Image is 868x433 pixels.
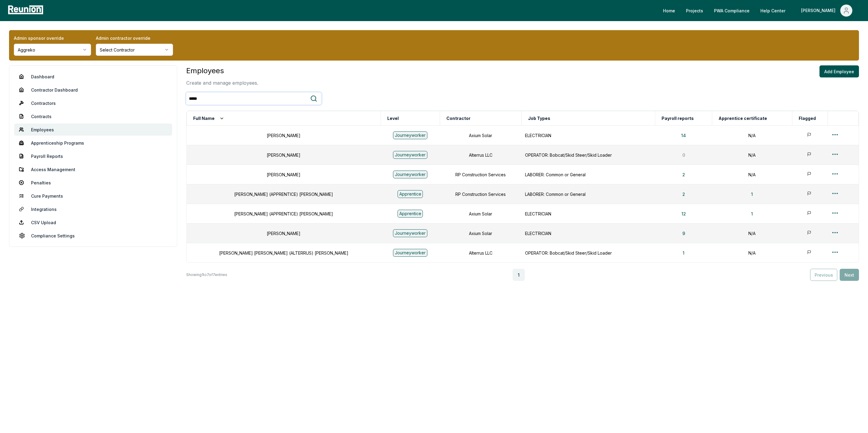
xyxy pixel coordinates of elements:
[712,126,792,145] td: N/A
[678,227,690,239] button: 9
[14,230,172,242] a: Compliance Settings
[187,243,381,263] td: [PERSON_NAME] [PERSON_NAME] (ALTERRUS) [PERSON_NAME]
[440,224,521,243] td: Axium Solar
[187,184,381,204] td: [PERSON_NAME] (APPRENTICE) [PERSON_NAME]
[525,191,651,197] p: LABORER: Common or General
[658,5,680,17] a: Home
[746,208,758,220] button: 1
[192,112,225,124] button: Full Name
[678,188,690,200] button: 2
[187,204,381,224] td: [PERSON_NAME] (APPRENTICE) [PERSON_NAME]
[386,112,400,124] button: Level
[525,250,651,256] p: OPERATOR: Bobcat/Skid Steer/Skid Loader
[14,35,91,41] label: Admin sponsor override
[712,145,792,165] td: N/A
[678,168,690,180] button: 2
[440,184,521,204] td: RP Construction Services
[393,171,427,178] div: Journeyworker
[96,35,173,41] label: Admin contractor override
[14,163,172,175] a: Access Management
[14,216,172,228] a: CSV Upload
[712,224,792,243] td: N/A
[797,112,817,124] button: Flagged
[658,5,862,17] nav: Main
[14,150,172,162] a: Payroll Reports
[440,243,521,263] td: Alterrus LLC
[525,171,651,178] p: LABORER: Common or General
[525,230,651,237] p: ELECTRICIAN
[712,243,792,263] td: N/A
[393,131,427,139] div: Journeyworker
[445,112,472,124] button: Contractor
[186,272,227,278] p: Showing 1 to 7 of 7 entries
[525,211,651,217] p: ELECTRICIAN
[525,132,651,139] p: ELECTRICIAN
[796,5,857,17] button: [PERSON_NAME]
[186,79,258,86] p: Create and manage employees.
[186,65,258,76] h3: Employees
[14,97,172,109] a: Contractors
[398,190,423,198] div: Apprentice
[440,126,521,145] td: Axium Solar
[525,152,651,158] p: OPERATOR: Bobcat/Skid Steer/Skid Loader
[14,137,172,149] a: Apprenticeship Programs
[819,65,859,77] button: Add Employee
[440,145,521,165] td: Alterrus LLC
[187,145,381,165] td: [PERSON_NAME]
[14,71,172,83] a: Dashboard
[14,84,172,96] a: Contractor Dashboard
[398,210,423,218] div: Apprentice
[527,112,552,124] button: Job Types
[14,177,172,189] a: Penalties
[676,129,691,141] button: 14
[712,165,792,184] td: N/A
[440,204,521,224] td: Axium Solar
[677,208,691,220] button: 12
[801,5,838,17] div: [PERSON_NAME]
[187,126,381,145] td: [PERSON_NAME]
[187,224,381,243] td: [PERSON_NAME]
[681,5,708,17] a: Projects
[393,151,427,159] div: Journeyworker
[393,229,427,237] div: Journeyworker
[660,112,695,124] button: Payroll reports
[746,188,758,200] button: 1
[14,124,172,136] a: Employees
[678,247,689,259] button: 1
[14,203,172,215] a: Integrations
[440,165,521,184] td: RP Construction Services
[14,190,172,202] a: Cure Payments
[14,110,172,122] a: Contracts
[709,5,754,17] a: PWA Compliance
[393,249,427,257] div: Journeyworker
[513,269,525,281] button: 1
[756,5,790,17] a: Help Center
[187,165,381,184] td: [PERSON_NAME]
[717,112,768,124] button: Apprentice certificate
